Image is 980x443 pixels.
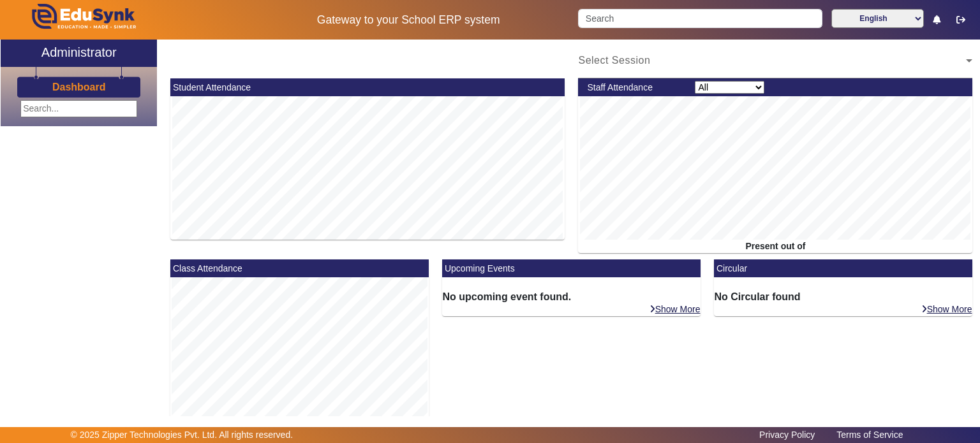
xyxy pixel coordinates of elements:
[442,259,701,277] mat-card-header: Upcoming Events
[1,40,157,67] a: Administrator
[52,80,107,94] a: Dashboard
[52,81,106,93] h3: Dashboard
[714,291,972,303] h6: No Circular found
[578,240,972,253] div: Present out of
[20,100,137,117] input: Search...
[252,13,565,27] h5: Gateway to your School ERP system
[649,303,701,315] a: Show More
[41,45,117,60] h2: Administrator
[921,303,973,315] a: Show More
[830,426,909,443] a: Terms of Service
[581,81,688,94] div: Staff Attendance
[170,259,429,277] mat-card-header: Class Attendance
[71,428,293,442] p: © 2025 Zipper Technologies Pvt. Ltd. All rights reserved.
[714,259,972,277] mat-card-header: Circular
[442,291,701,303] h6: No upcoming event found.
[753,426,821,443] a: Privacy Policy
[578,55,650,66] span: Select Session
[578,9,822,28] input: Search
[170,78,565,96] mat-card-header: Student Attendance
